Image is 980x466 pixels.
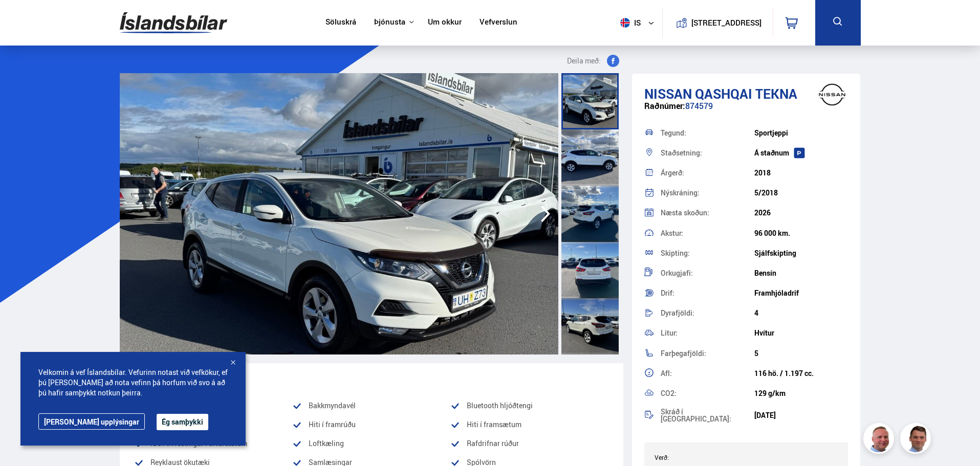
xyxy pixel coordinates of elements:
div: Á staðnum [754,149,848,157]
img: FbJEzSuNWCJXmdc-.webp [902,425,932,455]
div: Dyrafjöldi: [661,309,754,317]
div: Skráð í [GEOGRAPHIC_DATA]: [661,408,754,423]
a: Vefverslun [480,17,517,28]
div: [DATE] [754,411,848,419]
a: [PERSON_NAME] upplýsingar [38,413,145,430]
div: Bensín [754,269,848,277]
div: 2018 [754,169,848,177]
div: Staðsetning: [661,149,754,157]
img: svg+xml;base64,PHN2ZyB4bWxucz0iaHR0cDovL3d3dy53My5vcmcvMjAwMC9zdmciIHdpZHRoPSI1MTIiIGhlaWdodD0iNT... [620,18,630,28]
span: Nissan [644,84,692,103]
button: [STREET_ADDRESS] [695,18,758,27]
div: 5 [754,349,848,358]
button: Ég samþykki [157,414,208,430]
div: Sportjeppi [754,129,848,137]
div: 129 g/km [754,389,848,397]
div: Afl: [661,370,754,377]
span: is [616,18,642,28]
div: Nýskráning: [661,189,754,196]
div: Litur: [661,329,754,337]
button: Opna LiveChat spjallviðmót [8,4,39,35]
li: Bluetooth hljóðtengi [450,400,608,412]
img: 3578084.jpeg [120,73,558,354]
div: Framhjóladrif [754,289,848,297]
div: 874579 [644,101,848,121]
a: Um okkur [428,17,462,28]
span: Qashqai TEKNA [695,84,797,103]
img: siFngHWaQ9KaOqBr.png [865,425,896,455]
div: 2026 [754,209,848,217]
li: Bakkmyndavél [292,400,450,412]
a: [STREET_ADDRESS] [668,8,767,37]
li: Hiti í framrúðu [292,418,450,431]
div: Árgerð: [661,169,754,176]
div: Orkugjafi: [661,270,754,277]
div: Tegund: [661,129,754,137]
button: Þjónusta [374,17,405,27]
li: Rafdrifnar rúður [450,437,608,450]
div: Verð: [655,454,746,461]
li: Loftkæling [292,437,450,450]
div: CO2: [661,390,754,397]
div: Akstur: [661,230,754,237]
div: Sjálfskipting [754,249,848,257]
img: brand logo [812,79,853,110]
button: is [616,8,662,38]
a: Söluskrá [325,17,356,28]
div: 96 000 km. [754,229,848,237]
div: Hvítur [754,329,848,337]
div: Farþegafjöldi: [661,350,754,357]
button: Deila með: [563,55,623,67]
li: Hiti í framsætum [450,418,608,431]
div: Vinsæll búnaður [134,371,609,387]
div: Drif: [661,290,754,297]
span: Velkomin á vef Íslandsbílar. Vefurinn notast við vefkökur, ef þú [PERSON_NAME] að nota vefinn þá ... [38,367,228,398]
div: Skipting: [661,250,754,257]
div: 5/2018 [754,189,848,197]
span: Deila með: [567,55,601,67]
img: G0Ugv5HjCgRt.svg [120,6,227,39]
span: Raðnúmer: [644,100,685,112]
div: 4 [754,309,848,317]
div: 116 hö. / 1.197 cc. [754,369,848,378]
div: Næsta skoðun: [661,209,754,216]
